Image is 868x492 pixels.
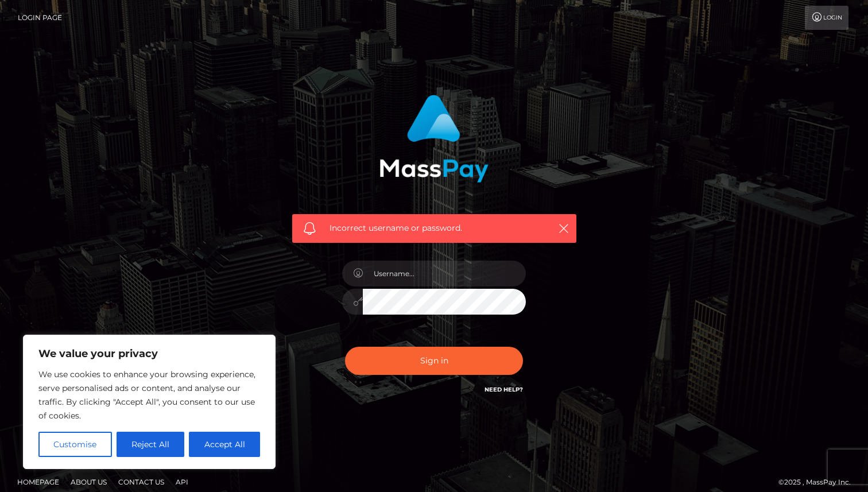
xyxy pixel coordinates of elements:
[114,473,169,491] a: Contact Us
[38,367,260,423] p: We use cookies to enhance your browsing experience, serve personalised ads or content, and analys...
[117,432,185,457] button: Reject All
[171,473,193,491] a: API
[485,386,523,393] a: Need Help?
[66,473,111,491] a: About Us
[13,473,64,491] a: Homepage
[379,95,489,183] img: MassPay Login
[38,347,260,361] p: We value your privacy
[805,6,848,30] a: Login
[778,476,859,489] div: © 2025 , MassPay Inc.
[18,6,62,30] a: Login Page
[38,432,112,457] button: Customise
[363,261,526,286] input: Username...
[330,222,539,234] span: Incorrect username or password.
[23,335,276,469] div: We value your privacy
[345,347,523,375] button: Sign in
[189,432,260,457] button: Accept All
